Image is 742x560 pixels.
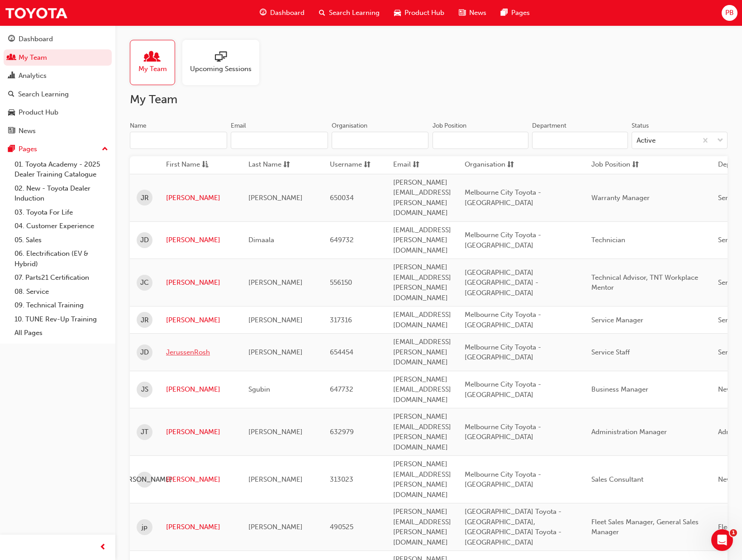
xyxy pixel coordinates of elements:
[465,470,541,489] span: Melbourne City Toyota - [GEOGRAPHIC_DATA]
[330,278,352,287] span: 556150
[166,235,235,245] a: [PERSON_NAME]
[433,121,466,130] div: Job Position
[637,135,656,146] div: Active
[330,348,353,356] span: 654454
[11,326,112,340] a: All Pages
[465,159,505,171] span: Organisation
[231,121,246,130] div: Email
[329,8,380,18] span: Search Learning
[4,141,112,158] button: Pages
[11,219,112,233] a: 04. Customer Experience
[141,427,148,437] span: JT
[141,384,148,395] span: JS
[393,178,451,217] span: [PERSON_NAME][EMAIL_ADDRESS][PERSON_NAME][DOMAIN_NAME]
[591,316,643,324] span: Service Manager
[140,235,149,245] span: JD
[252,4,312,22] a: guage-iconDashboard
[11,312,112,326] a: 10. TUNE Rev-Up Training
[330,316,352,324] span: 317316
[166,474,235,485] a: [PERSON_NAME]
[717,135,723,147] span: down-icon
[465,507,561,546] span: [GEOGRAPHIC_DATA] Toyota - [GEOGRAPHIC_DATA], [GEOGRAPHIC_DATA] Toyota - [GEOGRAPHIC_DATA]
[404,8,444,18] span: Product Hub
[330,159,362,171] span: Username
[138,64,167,74] span: My Team
[394,7,401,19] span: car-icon
[19,144,37,154] div: Pages
[8,91,14,99] span: search-icon
[8,54,15,62] span: people-icon
[11,182,112,206] a: 02. New - Toyota Dealer Induction
[215,51,227,64] span: sessionType_ONLINE_URL-icon
[166,193,235,203] a: [PERSON_NAME]
[465,380,541,399] span: Melbourne City Toyota - [GEOGRAPHIC_DATA]
[140,278,149,288] span: JC
[718,348,741,356] span: Service
[591,428,667,436] span: Administration Manager
[465,159,514,171] button: Organisationsorting-icon
[393,226,451,254] span: [EMAIL_ADDRESS][PERSON_NAME][DOMAIN_NAME]
[130,40,182,85] a: My Team
[130,121,147,130] div: Name
[393,375,451,404] span: [PERSON_NAME][EMAIL_ADDRESS][DOMAIN_NAME]
[364,159,371,171] span: sorting-icon
[332,121,367,130] div: Organisation
[312,4,387,22] a: search-iconSearch Learning
[387,4,452,22] a: car-iconProduct Hub
[248,236,274,244] span: Dimaala
[393,507,451,546] span: [PERSON_NAME][EMAIL_ADDRESS][PERSON_NAME][DOMAIN_NAME]
[711,529,733,551] iframe: Intercom live chat
[393,159,443,171] button: Emailsorting-icon
[393,460,451,499] span: [PERSON_NAME][EMAIL_ADDRESS][PERSON_NAME][DOMAIN_NAME]
[718,278,741,287] span: Service
[182,40,266,85] a: Upcoming Sessions
[413,159,419,171] span: sorting-icon
[130,132,227,149] input: Name
[591,475,643,483] span: Sales Consultant
[142,522,147,532] span: jp
[591,273,698,292] span: Technical Advisor, TNT Workplace Mentor
[532,132,628,149] input: Department
[166,278,235,288] a: [PERSON_NAME]
[202,159,209,171] span: asc-icon
[248,194,303,202] span: [PERSON_NAME]
[248,385,270,393] span: Sgubin
[591,194,650,202] span: Warranty Manager
[469,8,486,18] span: News
[730,529,737,536] span: 1
[11,271,112,285] a: 07. Parts21 Certification
[260,7,266,19] span: guage-icon
[722,5,737,21] button: PB
[166,315,235,325] a: [PERSON_NAME]
[393,338,451,366] span: [EMAIL_ADDRESS][PERSON_NAME][DOMAIN_NAME]
[718,236,741,244] span: Service
[283,159,290,171] span: sorting-icon
[270,8,304,18] span: Dashboard
[330,236,354,244] span: 649732
[393,159,411,171] span: Email
[4,104,112,121] a: Product Hub
[459,7,466,19] span: news-icon
[248,159,281,171] span: Last Name
[330,428,354,436] span: 632979
[248,159,298,171] button: Last Namesorting-icon
[330,385,353,393] span: 647732
[18,89,69,100] div: Search Learning
[8,109,15,117] span: car-icon
[100,542,106,553] span: prev-icon
[5,3,68,23] img: Trak
[332,132,429,149] input: Organisation
[494,4,537,22] a: pages-iconPages
[102,144,108,155] span: up-icon
[319,7,325,19] span: search-icon
[166,347,235,358] a: JerussenRosh
[591,518,699,536] span: Fleet Sales Manager, General Sales Manager
[465,231,541,249] span: Melbourne City Toyota - [GEOGRAPHIC_DATA]
[8,127,15,135] span: news-icon
[190,64,252,74] span: Upcoming Sessions
[718,194,741,202] span: Service
[465,188,541,207] span: Melbourne City Toyota - [GEOGRAPHIC_DATA]
[141,315,149,325] span: JR
[632,159,639,171] span: sorting-icon
[465,268,538,297] span: [GEOGRAPHIC_DATA] [GEOGRAPHIC_DATA] - [GEOGRAPHIC_DATA]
